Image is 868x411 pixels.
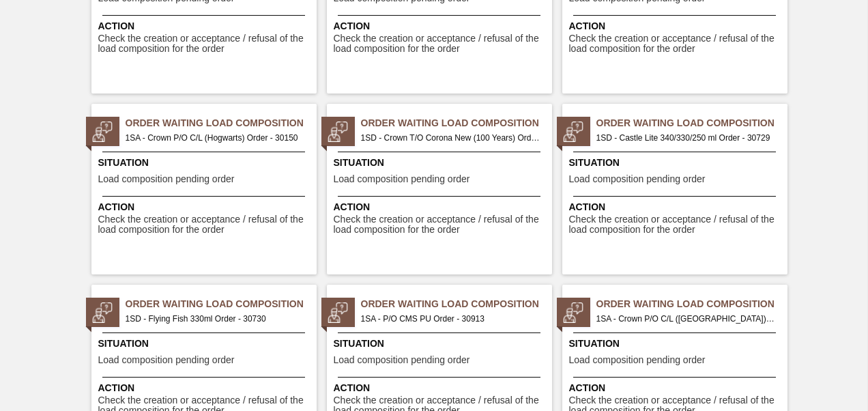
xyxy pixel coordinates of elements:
[126,116,317,130] span: Order Waiting Load Composition
[334,33,549,55] span: Check the creation or acceptance / refusal of the load composition for the order
[92,122,113,142] img: status
[92,302,113,323] img: status
[563,302,583,323] img: status
[98,156,313,170] span: Situation
[569,355,706,365] span: Load composition pending order
[126,130,306,145] span: 1SA - Crown P/O C/L (Hogwarts) Order - 30150
[563,122,583,142] img: status
[98,355,235,365] span: Load composition pending order
[98,214,313,236] span: Check the creation or acceptance / refusal of the load composition for the order
[361,130,541,145] span: 1SD - Crown T/O Corona New (100 Years) Order - 30728
[328,302,348,323] img: status
[569,174,706,184] span: Load composition pending order
[334,214,549,236] span: Check the creation or acceptance / refusal of the load composition for the order
[596,297,787,311] span: Order Waiting Load Composition
[334,381,549,395] span: Action
[569,200,784,214] span: Action
[596,311,777,326] span: 1SA - Crown P/O C/L (Hogwarts) Order - 30917
[98,200,313,214] span: Action
[361,116,552,130] span: Order Waiting Load Composition
[334,156,549,170] span: Situation
[126,311,306,326] span: 1SD - Flying Fish 330ml Order - 30730
[98,381,313,395] span: Action
[98,33,313,55] span: Check the creation or acceptance / refusal of the load composition for the order
[569,337,784,351] span: Situation
[361,297,552,311] span: Order Waiting Load Composition
[569,19,784,33] span: Action
[334,355,470,365] span: Load composition pending order
[126,297,317,311] span: Order Waiting Load Composition
[569,381,784,395] span: Action
[334,337,549,351] span: Situation
[98,19,313,33] span: Action
[596,116,787,130] span: Order Waiting Load Composition
[334,200,549,214] span: Action
[596,130,777,145] span: 1SD - Castle Lite 340/330/250 ml Order - 30729
[361,311,541,326] span: 1SA - P/O CMS PU Order - 30913
[334,19,549,33] span: Action
[569,33,784,55] span: Check the creation or acceptance / refusal of the load composition for the order
[328,122,348,142] img: status
[98,174,235,184] span: Load composition pending order
[569,156,784,170] span: Situation
[569,214,784,236] span: Check the creation or acceptance / refusal of the load composition for the order
[334,174,470,184] span: Load composition pending order
[98,337,313,351] span: Situation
